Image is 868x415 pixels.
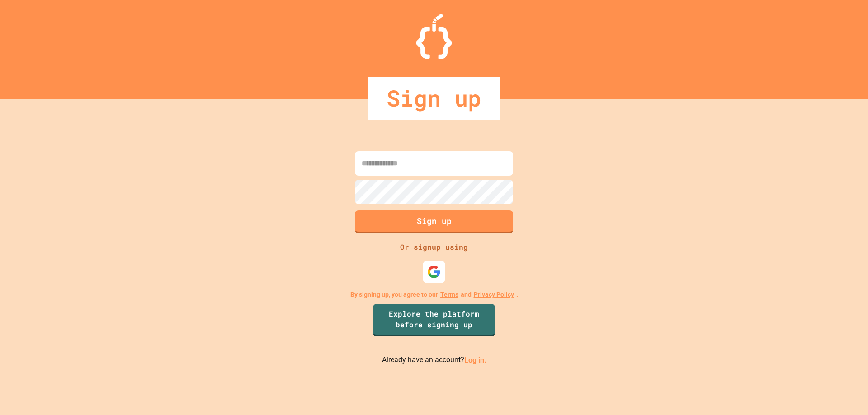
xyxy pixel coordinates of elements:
[416,14,452,59] img: Logo.svg
[427,265,441,279] img: google-icon.svg
[464,355,486,364] a: Log in.
[368,77,500,120] div: Sign up
[373,304,495,336] a: Explore the platform before signing up
[440,290,458,299] a: Terms
[398,242,470,252] div: Or signup using
[382,354,486,366] p: Already have an account?
[350,290,518,299] p: By signing up, you agree to our and .
[474,290,514,299] a: Privacy Policy
[355,210,513,233] button: Sign up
